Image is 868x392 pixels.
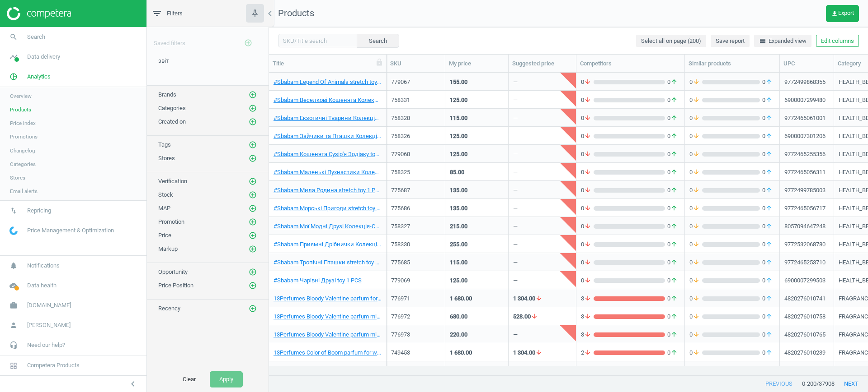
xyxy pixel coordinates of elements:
div: 775686 [391,204,440,212]
div: 6900007299480 [784,96,826,107]
span: 0 [760,132,775,140]
i: add_circle_outline [249,268,257,276]
span: 0 [689,168,702,176]
i: arrow_downward [693,258,700,267]
span: 0 [665,132,680,140]
div: 775687 [391,186,440,194]
i: arrow_upward [765,258,773,267]
i: horizontal_split [759,37,766,45]
div: 155.00 [450,78,467,86]
span: 0 [689,150,702,158]
span: 0 [689,258,702,267]
a: #Sbabam Кошенята Сузір'я Зодіаку toy 1 PCS [274,150,382,158]
span: 0 [581,186,594,194]
span: 0 [581,222,594,231]
div: 6900007299503 [784,277,826,288]
i: arrow_upward [765,114,773,122]
span: 0 [689,132,702,140]
i: pie_chart_outlined [5,68,22,85]
span: 0 [665,168,680,176]
span: — [513,132,518,140]
span: Data delivery [27,53,60,61]
div: 8057094647248 [784,222,826,234]
div: SKU [390,60,441,68]
button: add_circle_outline [248,231,257,240]
div: 4820276010741 [784,295,826,306]
div: 758326 [391,132,440,140]
button: add_circle_outline [239,34,257,52]
input: SKU/Title search [278,34,357,47]
i: arrow_downward [584,132,591,140]
i: arrow_downward [584,277,591,285]
span: Overview [10,92,32,100]
span: 0 [760,114,775,122]
i: arrow_downward [693,186,700,194]
i: chevron_left [127,378,138,389]
a: #Sbabam Legend Of Animals stretch toy 1 PCS [274,78,382,86]
span: Changelog [10,147,35,154]
span: — [513,78,518,86]
span: — [513,114,518,122]
span: Need our help? [27,341,65,349]
i: person [5,317,22,334]
a: #Sbabam Маленькі Пухнастики Колекція-Сюрприз stuffed toy 1 PCS [274,168,382,176]
span: Stores [10,174,25,181]
div: 1 680.00 [450,295,472,303]
span: 0 [689,96,702,104]
div: 115.00 [450,258,467,267]
span: 0 [689,295,702,303]
i: arrow_upward [670,96,678,104]
span: Repricing [27,207,51,215]
span: — [513,150,518,158]
i: arrow_upward [765,222,773,231]
i: add_circle_outline [249,91,257,99]
span: Stores [158,155,175,161]
span: Created on [158,118,186,125]
button: add_circle_outline [248,304,257,313]
button: next [835,376,868,392]
span: 0 [665,150,680,158]
i: arrow_upward [670,168,678,176]
a: #Sbabam Чарівні Друзі toy 1 PCS [274,277,362,285]
i: arrow_upward [670,132,678,140]
i: arrow_upward [670,204,678,212]
button: add_circle_outline [248,244,257,254]
div: 6900007301206 [784,132,826,143]
a: 13Perfumes Bloody Valentine parfum mini for men&for women 3 ML [274,331,382,339]
i: add_circle_outline [244,39,252,47]
a: #Sbabam Приємні Дрібнички Колекція-Сюрприз bag 1 PCS [274,240,382,249]
i: arrow_upward [765,168,773,176]
i: arrow_upward [670,222,678,231]
span: Tags [158,141,171,148]
span: Price index [10,120,36,127]
i: arrow_downward [535,295,542,303]
i: arrow_upward [765,132,773,140]
i: arrow_upward [670,150,678,158]
span: — [513,277,518,285]
div: 85.00 [450,168,464,176]
div: Saved filters [147,27,269,52]
i: add_circle_outline [249,231,257,240]
div: Competitors [580,60,681,68]
div: 9772499785003 [784,186,826,198]
div: Title [273,60,382,68]
span: 0 [581,96,594,104]
span: Recency [158,305,180,312]
span: Search [27,33,45,41]
span: 0 [689,186,702,194]
i: arrow_upward [670,186,678,194]
button: Search [357,34,399,47]
span: Expanded view [759,37,807,45]
i: arrow_downward [584,295,591,303]
div: Similar products [689,60,776,68]
i: add_circle_outline [249,177,257,185]
span: Brands [158,91,176,98]
i: arrow_downward [693,96,700,104]
i: arrow_upward [765,78,773,86]
span: звіт [158,57,169,64]
i: add_circle_outline [249,191,257,199]
div: 758331 [391,96,440,104]
span: Data health [27,281,57,290]
i: filter_list [151,8,162,19]
i: arrow_upward [670,240,678,249]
